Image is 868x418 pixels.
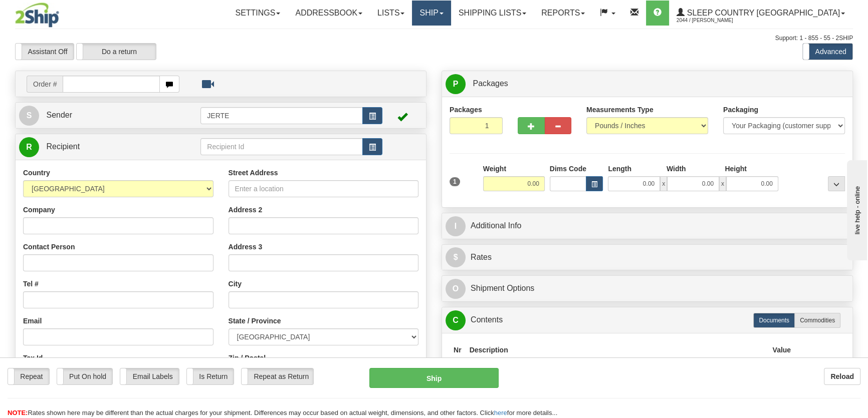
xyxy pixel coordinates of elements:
label: Repeat [8,368,49,384]
span: Order # [27,76,63,93]
label: Company [23,205,55,215]
span: P [446,74,466,94]
label: Contact Person [23,242,75,252]
a: Reports [534,1,592,26]
label: Advanced [803,44,852,60]
label: Address 3 [229,242,263,252]
label: Dims Code [550,164,586,174]
span: $ [446,247,466,267]
span: I [446,216,466,236]
label: City [229,279,242,289]
label: Assistant Off [16,44,74,60]
a: Ship [412,1,451,26]
label: State / Province [229,316,281,326]
a: OShipment Options [446,278,849,299]
label: Is Return [187,368,234,384]
img: logo2044.jpg [15,3,59,28]
a: $Rates [446,247,849,268]
span: Sender [46,111,72,119]
span: R [19,137,39,157]
label: Put On hold [57,368,113,384]
input: Recipient Id [200,138,362,155]
div: live help - online [8,9,93,16]
label: Length [608,164,631,174]
a: S Sender [19,105,200,126]
span: NOTE: [8,409,28,416]
label: Commodities [794,313,840,328]
input: Sender Id [200,107,362,124]
label: Documents [753,313,795,328]
span: O [446,279,466,299]
label: Packaging [723,105,758,115]
label: Do a return [77,44,156,60]
label: Tax Id [23,353,43,363]
div: Support: 1 - 855 - 55 - 2SHIP [15,34,853,43]
label: Measurements Type [586,105,654,115]
b: Reload [830,372,854,380]
div: ... [828,176,845,191]
th: Nr [450,341,466,359]
a: Sleep Country [GEOGRAPHIC_DATA] 2044 / [PERSON_NAME] [669,1,852,26]
label: Tel # [23,279,39,289]
label: Address 2 [229,205,263,215]
label: Email Labels [120,368,179,384]
a: CContents [446,310,849,330]
label: Height [725,164,747,174]
span: 1 [450,177,460,186]
span: Sleep Country [GEOGRAPHIC_DATA] [685,9,840,17]
label: Email [23,316,42,326]
a: R Recipient [19,137,180,157]
label: Width [667,164,686,174]
a: Shipping lists [451,1,534,26]
button: Reload [824,368,860,385]
input: Enter a location [229,180,419,197]
label: Country [23,168,50,178]
th: Value [768,341,795,359]
a: Lists [370,1,412,26]
a: IAdditional Info [446,216,849,236]
a: Settings [228,1,288,26]
label: Zip / Postal [229,353,266,363]
th: Description [466,341,769,359]
a: Addressbook [288,1,370,26]
label: Packages [450,105,482,115]
label: Repeat as Return [242,368,313,384]
a: P Packages [446,74,849,94]
span: x [719,176,726,191]
span: C [446,310,466,330]
span: x [660,176,667,191]
label: Street Address [229,168,278,178]
span: S [19,106,39,126]
span: Packages [473,79,508,88]
span: Recipient [46,142,80,151]
button: Ship [369,368,499,388]
span: 2044 / [PERSON_NAME] [677,16,752,26]
a: here [494,409,507,416]
label: Weight [483,164,506,174]
iframe: chat widget [845,158,867,260]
